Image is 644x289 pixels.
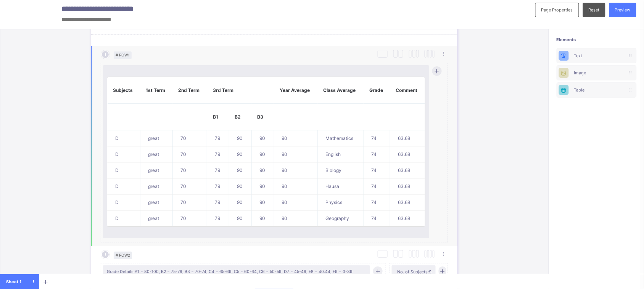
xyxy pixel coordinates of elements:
span: Reset [589,7,600,13]
td: 90 [229,146,252,162]
td: D [108,178,140,194]
td: 90 [229,194,252,210]
p: Subjects [113,87,135,93]
p: 3rd Term [213,87,268,93]
td: 70 [173,194,207,210]
td: 90 [274,146,317,162]
p: Grade [369,87,384,93]
span: No. of Subjects: 9 [396,269,432,275]
td: Biology [318,162,364,178]
td: 70 [173,162,207,178]
td: English [318,146,364,162]
td: D [108,162,140,178]
td: 63.68 [390,210,425,226]
td: 74 [364,162,390,178]
td: Geography [318,210,364,226]
td: 90 [274,194,317,210]
td: 74 [364,194,390,210]
td: 90 [229,162,252,178]
td: 70 [173,146,207,162]
td: 74 [364,178,390,194]
span: Grade Details: A1 = 80-100, B2 = 75-79, B3 = 70-74, C4 = 65-69, C5 = 60-64, C6 = 50-59, D7 = 45-4... [107,269,366,274]
td: 79 [207,194,229,210]
td: 79 [207,210,229,226]
td: 63.68 [390,194,425,210]
td: great [140,178,173,194]
td: 63.68 [390,146,425,162]
div: Text [574,53,619,58]
td: 79 [207,178,229,194]
span: Page Properties [541,7,573,13]
span: # Row 1 [114,51,132,59]
td: 90 [274,162,317,178]
div: Text [557,48,637,63]
td: 70 [173,130,207,146]
td: 90 [229,178,252,194]
td: D [108,210,140,226]
p: Class Average [324,87,358,93]
td: 70 [173,178,207,194]
td: great [140,210,173,226]
td: 74 [364,130,390,146]
td: 79 [207,130,229,146]
td: 90 [251,210,274,226]
td: Mathematics [318,130,364,146]
div: Image [557,65,637,80]
span: Elements [557,37,637,42]
td: D [108,130,140,146]
p: Comment [396,87,419,93]
p: B3 [257,114,268,120]
td: great [140,146,173,162]
td: 90 [251,162,274,178]
td: 79 [207,162,229,178]
td: great [140,162,173,178]
p: Year Average [280,87,312,93]
div: Image [574,70,619,75]
td: 79 [207,146,229,162]
td: 90 [251,146,274,162]
td: D [108,194,140,210]
td: 90 [251,194,274,210]
td: 70 [173,210,207,226]
td: 63.68 [390,130,425,146]
td: 90 [229,210,252,226]
td: 90 [274,178,317,194]
td: great [140,130,173,146]
p: B2 [235,114,246,120]
span: Preview [615,7,631,13]
td: 63.68 [390,162,425,178]
span: # Row 2 [114,252,132,259]
td: Hausa [318,178,364,194]
td: D [108,146,140,162]
td: 90 [251,130,274,146]
td: 63.68 [390,178,425,194]
p: B1 [213,114,224,120]
div: Table [557,82,637,98]
td: 74 [364,210,390,226]
td: 90 [251,178,274,194]
td: great [140,194,173,210]
td: 90 [274,130,317,146]
div: Table [574,87,619,93]
td: Physics [318,194,364,210]
p: 1st Term [146,87,167,93]
td: 90 [229,130,252,146]
td: 90 [274,210,317,226]
td: 74 [364,146,390,162]
p: 2nd Term [179,87,201,93]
